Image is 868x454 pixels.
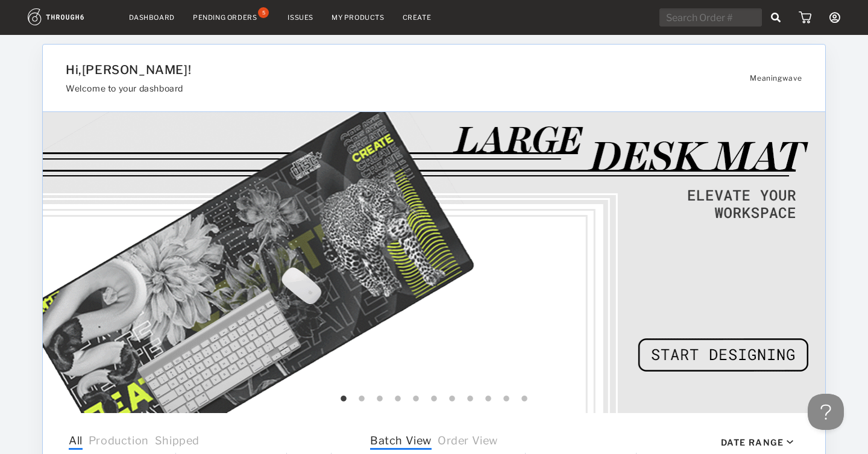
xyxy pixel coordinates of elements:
[258,7,269,18] div: 5
[28,8,111,25] img: logo.1c10ca64.svg
[66,83,678,93] h3: Welcome to your dashboard
[659,8,762,26] input: Search Order #
[129,13,175,22] a: Dashboard
[43,112,826,413] img: 68b8b232-0003-4352-b7e2-3a53cc3ac4a2.gif
[464,393,476,405] button: 8
[808,394,844,430] iframe: Toggle Customer Support
[428,393,440,405] button: 6
[482,393,494,405] button: 9
[446,393,458,405] button: 7
[500,393,512,405] button: 10
[438,434,498,450] span: Order View
[518,393,530,405] button: 11
[392,393,404,405] button: 4
[403,13,432,22] a: Create
[374,393,386,405] button: 3
[66,63,678,77] h1: Hi, [PERSON_NAME] !
[69,434,83,450] span: All
[89,434,149,450] span: Production
[410,393,422,405] button: 5
[370,434,432,450] span: Batch View
[721,437,784,447] div: Date Range
[356,393,368,405] button: 2
[750,73,802,82] span: Meaningwave
[193,12,269,23] a: Pending Orders5
[799,11,811,23] img: icon_cart.dab5cea1.svg
[288,13,313,22] a: Issues
[787,440,793,444] img: icon_caret_down_black.69fb8af9.svg
[332,13,385,22] a: My Products
[338,393,350,405] button: 1
[155,434,200,450] span: Shipped
[193,13,257,22] div: Pending Orders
